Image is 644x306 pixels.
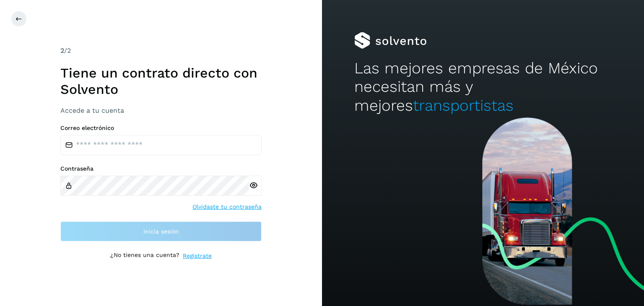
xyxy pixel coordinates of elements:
[143,228,179,234] span: Inicia sesión
[60,165,262,172] label: Contraseña
[183,252,212,260] a: Regístrate
[110,252,179,260] p: ¿No tienes una cuenta?
[192,202,262,211] a: Olvidaste tu contraseña
[60,221,262,241] button: Inicia sesión
[413,96,514,114] span: transportistas
[60,106,262,114] h3: Accede a tu cuenta
[60,46,262,56] div: /2
[60,47,64,54] span: 2
[354,59,612,115] h2: Las mejores empresas de México necesitan más y mejores
[60,124,262,132] label: Correo electrónico
[60,65,262,97] h1: Tiene un contrato directo con Solvento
